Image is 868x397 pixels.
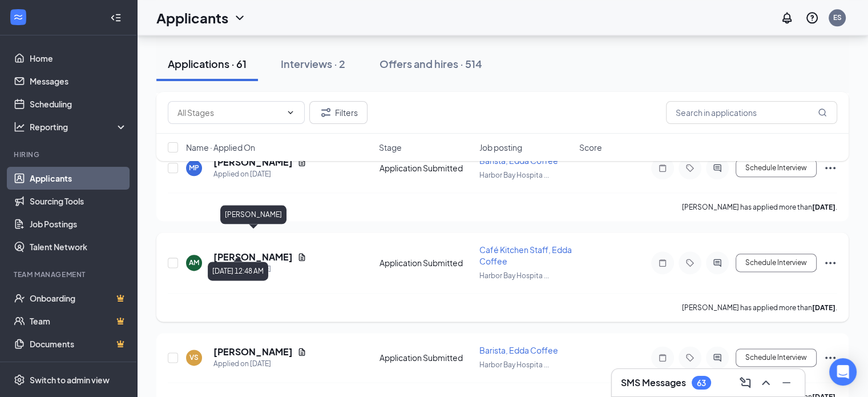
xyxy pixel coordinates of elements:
svg: Settings [14,374,25,386]
svg: Ellipses [823,351,837,364]
div: Switch to admin view [30,374,110,386]
svg: Document [297,252,306,262]
svg: ActiveChat [710,258,724,267]
span: Job posting [479,142,522,153]
a: Job Postings [30,212,127,235]
div: AM [189,258,199,267]
div: Reporting [30,121,128,133]
svg: Collapse [110,12,122,23]
a: Messages [30,70,127,93]
h3: SMS Messages [621,376,686,389]
div: Offers and hires · 514 [380,57,482,71]
svg: ComposeMessage [738,376,752,390]
span: Harbor Bay Hospita ... [479,171,549,179]
h1: Applicants [156,8,228,27]
svg: Minimize [780,376,793,390]
svg: Note [656,353,669,362]
div: VS [189,352,199,362]
span: Name · Applied On [186,142,255,153]
input: All Stages [177,106,281,119]
div: Applied on [DATE] [213,358,306,370]
a: OnboardingCrown [30,287,127,310]
svg: ChevronDown [233,11,247,25]
button: Filter Filters [309,101,368,124]
div: Application Submitted [380,352,473,363]
svg: Notifications [780,11,794,25]
h5: [PERSON_NAME] [213,251,293,263]
div: Open Intercom Messenger [829,358,857,386]
input: Search in applications [666,101,837,124]
svg: ChevronUp [759,376,773,390]
a: SurveysCrown [30,355,127,378]
span: Score [579,142,602,153]
button: ComposeMessage [736,374,754,392]
a: Sourcing Tools [30,190,127,212]
button: ChevronUp [757,374,775,392]
svg: Filter [319,106,333,119]
button: Schedule Interview [736,348,817,367]
svg: ActiveChat [710,353,724,362]
button: Schedule Interview [736,254,817,272]
a: Home [30,47,127,70]
div: [DATE] 12:48 AM [208,262,268,280]
svg: Tag [683,353,697,362]
p: [PERSON_NAME] has applied more than . [682,202,837,212]
svg: ChevronDown [286,108,295,117]
svg: MagnifyingGlass [818,108,827,117]
p: [PERSON_NAME] has applied more than . [682,303,837,312]
svg: Analysis [14,121,25,133]
div: Interviews · 2 [281,57,345,71]
div: ES [833,13,842,22]
span: Harbor Bay Hospita ... [479,360,549,369]
span: Café Kitchen Staff, Edda Coffee [479,244,572,266]
b: [DATE] [812,203,835,211]
div: Applications · 61 [168,57,247,71]
button: Minimize [777,374,796,392]
a: Applicants [30,167,127,190]
svg: Tag [683,258,697,267]
div: 63 [697,378,706,388]
div: [PERSON_NAME] [220,205,286,224]
a: TeamCrown [30,310,127,332]
svg: WorkstreamLogo [13,11,24,23]
h5: [PERSON_NAME] [213,346,293,358]
a: Talent Network [30,235,127,258]
div: Applied on [DATE] [213,169,306,180]
a: DocumentsCrown [30,332,127,355]
svg: Document [297,347,306,356]
div: Application Submitted [380,257,473,268]
span: Barista, Edda Coffee [479,345,558,355]
span: Harbor Bay Hospita ... [479,271,549,280]
div: Team Management [14,270,125,279]
div: Hiring [14,150,125,159]
svg: QuestionInfo [805,11,819,25]
svg: Note [656,258,669,267]
span: Stage [379,142,402,153]
b: [DATE] [812,303,835,312]
a: Scheduling [30,93,127,115]
svg: Ellipses [823,256,837,270]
